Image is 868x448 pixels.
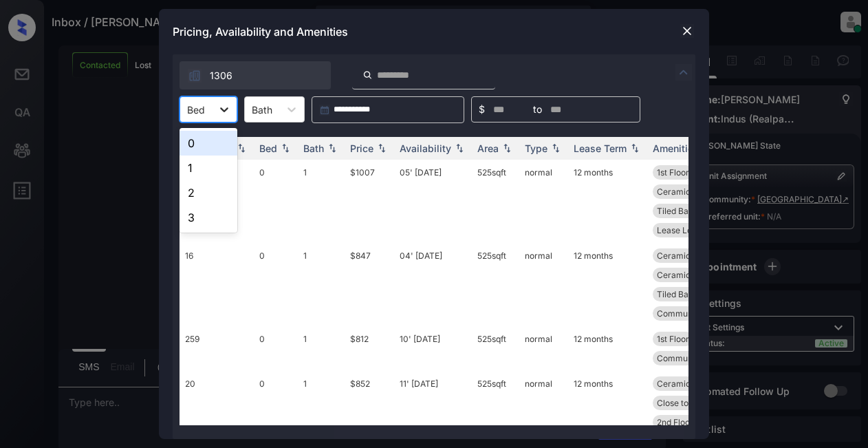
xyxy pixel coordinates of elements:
[519,243,568,326] td: normal
[525,142,547,154] div: Type
[298,326,345,371] td: 1
[210,68,232,83] span: 1306
[657,167,689,178] span: 1st Floor
[472,160,519,243] td: 525 sqft
[657,250,726,261] span: Ceramic Tile Ba...
[298,243,345,326] td: 1
[159,9,709,54] div: Pricing, Availability and Amenities
[180,205,237,230] div: 3
[657,334,689,344] span: 1st Floor
[657,186,723,197] span: Ceramic Tile Ki...
[549,144,563,153] img: sorting
[519,326,568,371] td: normal
[657,417,693,427] span: 2nd Floor
[472,326,519,371] td: 525 sqft
[568,160,647,243] td: 12 months
[180,180,237,205] div: 2
[519,160,568,243] td: normal
[235,144,248,153] img: sorting
[680,24,694,38] img: close
[479,102,485,117] span: $
[350,142,373,154] div: Price
[568,243,647,326] td: 12 months
[500,144,514,153] img: sorting
[362,69,373,81] img: icon-zuma
[188,69,202,83] img: icon-zuma
[657,270,724,280] span: Ceramic Tile Di...
[254,160,298,243] td: 0
[375,144,389,153] img: sorting
[657,378,726,389] span: Ceramic Tile Ba...
[653,142,699,154] div: Amenities
[628,144,642,153] img: sorting
[259,142,277,154] div: Bed
[254,326,298,371] td: 0
[568,326,647,371] td: 12 months
[533,102,542,117] span: to
[472,243,519,326] td: 525 sqft
[254,243,298,326] td: 0
[180,243,254,326] td: 16
[345,160,394,243] td: $1007
[657,225,702,235] span: Lease Lock
[657,289,724,299] span: Tiled Backsplas...
[675,64,692,81] img: icon-zuma
[325,144,339,153] img: sorting
[400,142,451,154] div: Availability
[180,326,254,371] td: 259
[657,206,724,216] span: Tiled Backsplas...
[574,142,627,154] div: Lease Term
[345,326,394,371] td: $812
[298,160,345,243] td: 1
[394,160,472,243] td: 05' [DATE]
[477,142,499,154] div: Area
[394,243,472,326] td: 04' [DATE]
[394,326,472,371] td: 10' [DATE]
[279,144,292,153] img: sorting
[657,398,721,408] span: Close to Playgr...
[345,243,394,326] td: $847
[657,308,719,319] span: Community Fee
[453,144,466,153] img: sorting
[180,131,237,156] div: 0
[657,353,719,363] span: Community Fee
[303,142,324,154] div: Bath
[180,156,237,180] div: 1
